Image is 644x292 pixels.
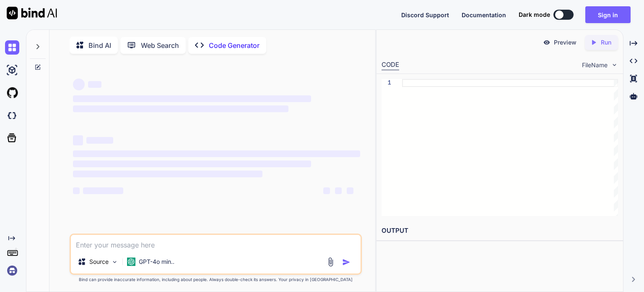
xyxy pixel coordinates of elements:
[73,150,360,157] span: ‌
[7,7,57,19] img: Bind AI
[209,40,260,50] p: Code Generator
[519,11,550,19] span: Dark mode
[382,79,391,87] div: 1
[382,60,399,70] div: CODE
[73,160,312,167] span: ‌
[611,61,618,68] img: chevron down
[70,276,362,283] p: Bind can provide inaccurate information, including about people. Always double-check its answers....
[141,40,179,50] p: Web Search
[335,187,342,194] span: ‌
[86,137,113,144] span: ‌
[342,258,351,266] img: icon
[554,38,576,47] p: Preview
[347,187,353,194] span: ‌
[73,171,262,177] span: ‌
[73,95,312,102] span: ‌
[377,221,623,241] h2: OUTPUT
[73,187,80,194] span: ‌
[5,40,19,55] img: chat
[5,263,19,278] img: signin
[585,6,631,23] button: Sign in
[5,86,19,100] img: githubLight
[401,11,449,19] button: Discord Support
[401,11,449,18] span: Discord Support
[88,40,111,50] p: Bind AI
[601,38,611,47] p: Run
[73,135,83,145] span: ‌
[73,79,85,90] span: ‌
[326,257,335,267] img: attachment
[139,258,174,266] p: GPT-4o min..
[73,105,288,112] span: ‌
[462,11,506,18] span: Documentation
[582,61,608,69] span: FileName
[83,187,123,194] span: ‌
[88,81,101,88] span: ‌
[5,108,19,123] img: darkCloudIdeIcon
[89,258,109,266] p: Source
[5,63,19,77] img: ai-studio
[111,258,118,266] img: Pick Models
[543,39,551,46] img: preview
[323,187,330,194] span: ‌
[127,258,135,266] img: GPT-4o mini
[462,11,506,19] button: Documentation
